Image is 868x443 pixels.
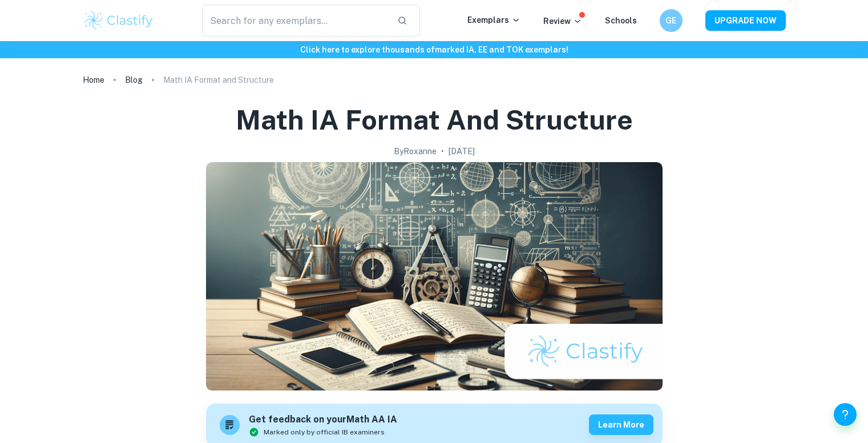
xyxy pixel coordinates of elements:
[705,10,786,31] button: UPGRADE NOW
[660,9,683,32] button: GE
[394,145,437,158] h2: By Roxanne
[589,414,653,435] button: Learn more
[449,145,475,158] h2: [DATE]
[664,14,677,27] h6: GE
[236,102,633,138] h1: Math IA Format and Structure
[202,5,389,37] input: Search for any exemplars...
[2,43,866,56] h6: Click here to explore thousands of marked IA, EE and TOK exemplars !
[834,403,857,426] button: Help and Feedback
[206,162,663,390] img: Math IA Format and Structure cover image
[467,14,520,26] p: Exemplars
[125,72,143,88] a: Blog
[543,15,582,27] p: Review
[83,9,155,32] img: Clastify logo
[264,427,385,437] span: Marked only by official IB examiners
[605,16,637,25] a: Schools
[83,72,104,88] a: Home
[163,74,274,86] p: Math IA Format and Structure
[441,145,444,158] p: •
[249,413,397,427] h6: Get feedback on your Math AA IA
